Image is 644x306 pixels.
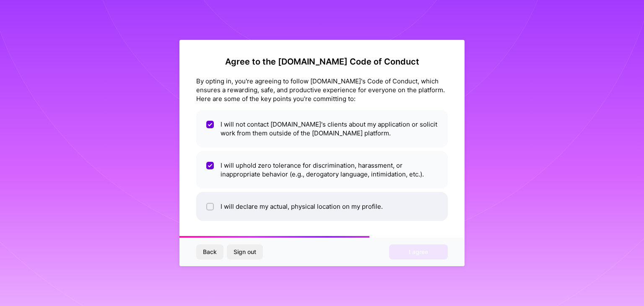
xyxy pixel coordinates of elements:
[196,110,448,148] li: I will not contact [DOMAIN_NAME]'s clients about my application or solicit work from them outside...
[196,77,448,103] div: By opting in, you're agreeing to follow [DOMAIN_NAME]'s Code of Conduct, which ensures a rewardin...
[203,248,217,256] span: Back
[196,192,448,221] li: I will declare my actual, physical location on my profile.
[227,244,263,259] button: Sign out
[196,244,223,259] button: Back
[234,248,256,256] span: Sign out
[196,151,448,189] li: I will uphold zero tolerance for discrimination, harassment, or inappropriate behavior (e.g., der...
[196,57,448,67] h2: Agree to the [DOMAIN_NAME] Code of Conduct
